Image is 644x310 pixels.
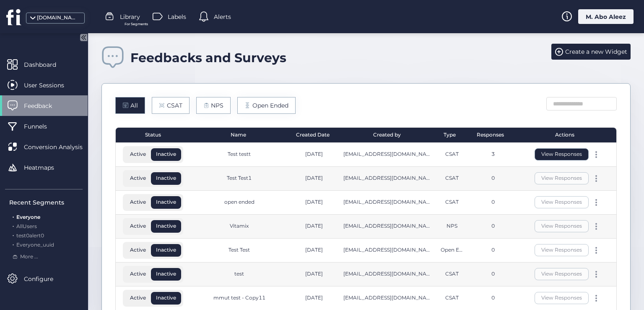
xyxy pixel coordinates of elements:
[441,198,463,206] div: CSAT
[125,174,151,182] span: Active
[343,174,434,182] div: [EMAIL_ADDRESS][DOMAIN_NAME]
[194,222,284,230] div: Vitamix
[470,294,515,302] div: 0
[125,150,151,158] span: Active
[125,222,151,230] span: Active
[125,270,151,278] span: Active
[9,198,83,207] div: Recent Segments
[287,128,338,142] div: Created Date
[291,150,337,158] div: [DATE]
[123,266,183,283] mat-button-toggle-group: Switch State
[343,270,434,278] div: [EMAIL_ADDRESS][DOMAIN_NAME]
[465,128,516,142] div: Responses
[470,246,515,254] div: 0
[123,146,183,163] mat-button-toggle-group: Switch State
[130,101,138,110] span: All
[435,128,465,142] div: Type
[470,222,515,230] div: 0
[194,246,284,254] div: Test Test
[516,128,613,142] div: Actions
[168,12,186,21] span: Labels
[120,12,140,21] span: Library
[167,101,182,110] span: CSAT
[24,122,60,131] span: Funnels
[16,214,40,220] span: Everyone
[441,150,463,158] div: CSAT
[123,170,183,187] mat-button-toggle-group: Switch State
[24,274,66,284] span: Configure
[16,232,44,239] span: test0alert0
[194,270,284,278] div: test
[24,60,69,69] span: Dashboard
[125,198,151,206] span: Active
[194,174,284,182] div: Test Test1
[151,222,181,230] span: Inactive
[441,174,463,182] div: CSAT
[20,253,38,261] span: More ...
[291,174,337,182] div: [DATE]
[291,270,337,278] div: [DATE]
[125,21,148,27] span: For Segments
[291,222,337,230] div: [DATE]
[470,198,515,206] div: 0
[343,246,434,254] div: [EMAIL_ADDRESS][DOMAIN_NAME]
[151,198,181,206] span: Inactive
[16,223,37,229] span: AllUsers
[116,128,190,142] div: Status
[291,294,337,302] div: [DATE]
[13,240,14,248] span: .
[470,174,515,182] div: 0
[578,9,634,24] div: M. Abo Aleez
[151,246,181,254] span: Inactive
[291,246,337,254] div: [DATE]
[13,221,14,229] span: .
[343,294,434,302] div: [EMAIL_ADDRESS][DOMAIN_NAME]
[190,128,287,142] div: Name
[441,270,463,278] div: CSAT
[535,292,589,304] button: View Responses
[535,148,589,160] button: View Responses
[194,150,284,158] div: Test testt
[13,231,14,239] span: .
[194,294,284,302] div: mmut test - Copy11
[441,294,463,302] div: CSAT
[123,290,183,307] mat-button-toggle-group: Switch State
[24,163,67,172] span: Heatmaps
[24,81,77,90] span: User Sessions
[123,194,183,211] mat-button-toggle-group: Switch State
[151,150,181,158] span: Inactive
[151,270,181,278] span: Inactive
[37,14,79,22] div: [DOMAIN_NAME]
[130,50,286,66] div: Feedbacks and Surveys
[24,101,65,110] span: Feedback
[24,142,95,152] span: Conversion Analysis
[470,270,515,278] div: 0
[441,246,463,254] div: Open Ended
[214,12,231,21] span: Alerts
[291,198,337,206] div: [DATE]
[151,174,181,182] span: Inactive
[123,242,183,259] mat-button-toggle-group: Switch State
[535,244,589,256] button: View Responses
[343,222,434,230] div: [EMAIL_ADDRESS][DOMAIN_NAME]
[535,268,589,280] button: View Responses
[343,150,434,158] div: [EMAIL_ADDRESS][DOMAIN_NAME]
[343,198,434,206] div: [EMAIL_ADDRESS][DOMAIN_NAME]
[535,220,589,232] button: View Responses
[211,101,223,110] span: NPS
[13,212,14,220] span: .
[252,101,288,110] span: Open Ended
[338,128,435,142] div: Created by
[123,218,183,235] mat-button-toggle-group: Switch State
[125,246,151,254] span: Active
[535,172,589,184] button: View Responses
[16,242,54,248] span: Everyone_uuid
[565,47,627,56] span: Create a new Widget
[125,294,151,302] span: Active
[441,222,463,230] div: NPS
[194,198,284,206] div: open ended
[151,294,181,302] span: Inactive
[535,196,589,208] button: View Responses
[470,150,515,158] div: 3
